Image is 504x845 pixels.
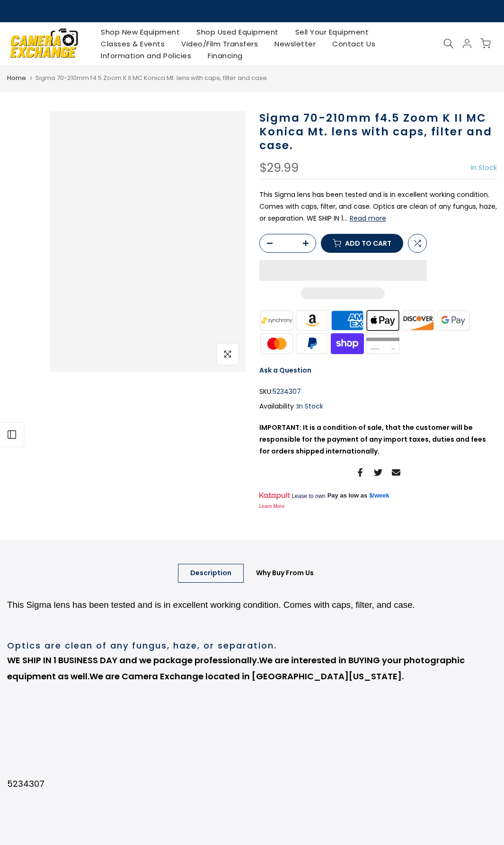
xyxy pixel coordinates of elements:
span: 5234307 [7,778,44,790]
a: Share on Email [392,467,400,478]
span: We are Camera Exchange located in [GEOGRAPHIC_DATA][US_STATE]. [89,670,404,682]
img: google pay [436,309,471,332]
p: This Sigma lens has been tested and is in excellent working condition. Comes with caps, filter, a... [259,189,497,225]
img: master [259,332,295,355]
img: synchrony [259,309,295,332]
img: Sigma 70-210mm f4.5 Zoom K II MC Konica Mt. lens with caps, filter and case. Lenses - Small Forma... [50,111,245,372]
a: Share on Facebook [356,467,364,478]
img: discover [400,309,436,332]
a: Why Buy From Us [244,564,326,583]
a: $/week [369,491,389,500]
div: SKU: [259,386,497,398]
a: Description [178,564,244,583]
span: Lease to own [292,492,325,500]
span: In Stock [471,163,497,172]
a: Shop Used Equipment [188,26,287,38]
button: Add to cart [321,234,403,253]
a: Ask a Question [259,365,311,375]
div: $29.99 [259,162,299,174]
span: Optics are clean of any fungus, haze, or separation. [7,640,277,651]
span: 5234307 [273,386,301,398]
a: Information and Policies [93,50,200,62]
a: Home [7,73,26,83]
span: We are interested in BUYING your photographic equipment as well. [7,654,465,682]
span: This Sigma lens has been tested and is in excellent working condition. Comes with caps, filter, a... [7,600,415,610]
a: Share on Twitter [374,467,382,478]
img: american express [330,309,365,332]
span: Add to cart [345,240,391,247]
img: shopify pay [330,332,365,355]
a: Learn More [259,504,285,509]
img: paypal [294,332,330,355]
a: Shop New Equipment [93,26,188,38]
span: Pay as low as [327,491,368,500]
span: Sigma 70-210mm f4.5 Zoom K II MC Konica Mt. lens with caps, filter and case. [35,73,268,82]
strong: IMPORTANT: It is a condition of sale, that the customer will be responsible for the payment of an... [259,423,486,456]
img: apple pay [365,309,400,332]
span: WE SHIP IN 1 BUSINESS DAY and we package professionally. [7,654,259,666]
div: Availability : [259,400,497,412]
a: Newsletter [266,38,324,50]
a: Video/Film Transfers [173,38,266,50]
a: Contact Us [324,38,384,50]
img: visa [365,332,400,355]
button: Read more [350,214,386,222]
a: Classes & Events [93,38,173,50]
a: Sell Your Equipment [287,26,377,38]
h1: Sigma 70-210mm f4.5 Zoom K II MC Konica Mt. lens with caps, filter and case. [259,111,497,152]
a: Financing [200,50,251,62]
img: amazon payments [294,309,330,332]
span: In Stock [297,401,323,411]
